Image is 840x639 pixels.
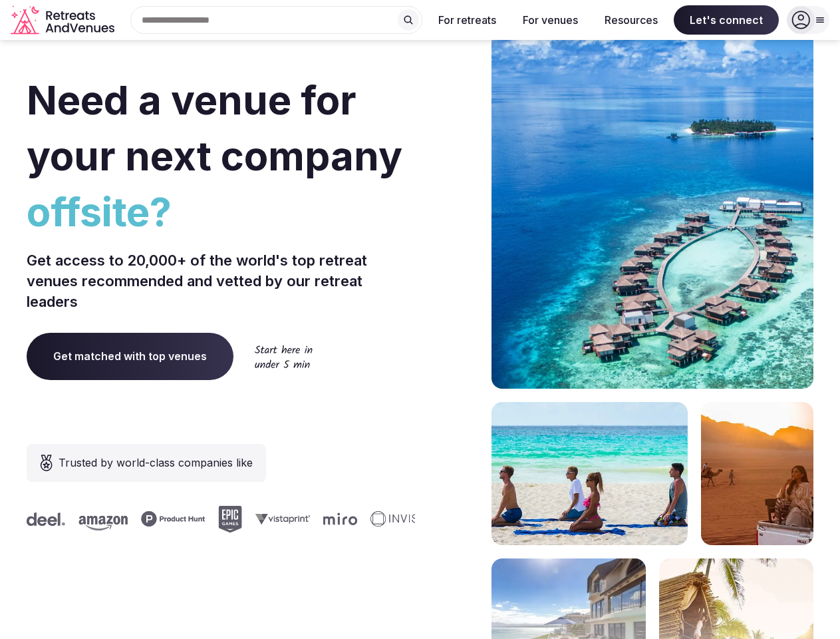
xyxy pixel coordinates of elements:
svg: Deel company logo [23,513,62,526]
span: Let's connect [674,5,779,35]
svg: Miro company logo [320,513,354,525]
img: woman sitting in back of truck with camels [701,402,813,545]
a: Visit the homepage [11,5,117,35]
span: Trusted by world-class companies like [59,455,253,471]
span: Need a venue for your next company [27,76,402,180]
a: Get matched with top venues [27,333,233,379]
button: For retreats [428,5,507,35]
button: For venues [512,5,589,35]
img: Start here in under 5 min [255,345,313,368]
button: Resources [594,5,668,35]
svg: Epic Games company logo [215,506,239,532]
p: Get access to 20,000+ of the world's top retreat venues recommended and vetted by our retreat lea... [27,250,415,312]
svg: Retreats and Venues company logo [11,5,117,35]
img: yoga on tropical beach [491,402,688,545]
span: offsite? [27,184,415,240]
svg: Vistaprint company logo [252,513,307,525]
svg: Invisible company logo [367,511,440,527]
